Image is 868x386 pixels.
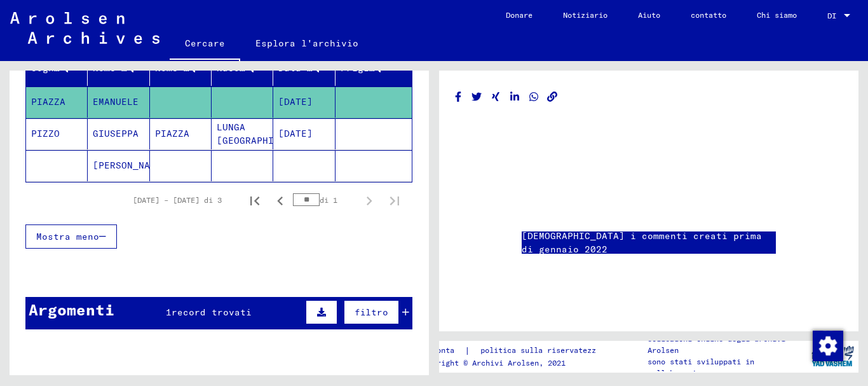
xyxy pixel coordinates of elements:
[166,307,172,318] font: 1
[255,38,358,49] font: Esplora l'archivio
[31,128,60,139] font: PIZZO
[93,62,190,74] font: Nome di battesimo
[278,128,313,139] font: [DATE]
[155,128,189,139] font: PIAZZA
[813,331,843,361] img: Modifica consenso
[133,195,222,205] font: [DATE] – [DATE] di 3
[93,160,167,171] font: [PERSON_NAME]
[217,121,314,146] font: LUNGA [GEOGRAPHIC_DATA]
[465,345,470,356] font: |
[36,231,99,242] font: Mostra meno
[827,11,836,20] font: DI
[93,96,139,107] font: EMANUELE
[155,62,241,74] font: Nome di nascita
[341,62,421,74] font: Prigioniero n.
[31,96,65,107] font: PIAZZA
[691,10,726,20] font: contatto
[419,344,465,357] a: impronta
[278,96,313,107] font: [DATE]
[268,188,293,213] button: Pagina precedente
[809,340,857,372] img: yv_logo.png
[185,38,225,49] font: Cercare
[563,10,607,20] font: Notiziario
[29,300,114,319] font: Argomenti
[355,307,388,318] font: filtro
[470,344,616,357] a: politica sulla riservatezza
[470,89,484,105] button: Condividi su Twitter
[648,357,754,378] font: sono stati sviluppati in collaborazione con
[320,195,337,205] font: di 1
[480,345,600,355] font: politica sulla riservatezza
[170,28,240,61] a: Cercare
[638,10,660,20] font: Aiuto
[10,12,159,44] img: Arolsen_neg.svg
[31,62,71,74] font: Cognome
[508,89,522,105] button: Condividi su LinkedIn
[489,89,503,105] button: Condividi su Xing
[242,188,268,213] button: Prima pagina
[419,358,566,368] font: Copyright © Archivi Arolsen, 2021
[356,188,382,213] button: Pagina successiva
[757,10,797,20] font: Chi siamo
[546,89,559,105] button: Copia il collegamento
[240,28,374,59] a: Esplora l'archivio
[522,230,762,255] font: [DEMOGRAPHIC_DATA] i commenti creati prima di gennaio 2022
[527,89,541,105] button: Condividi su WhatsApp
[506,10,532,20] font: Donare
[344,300,399,324] button: filtro
[217,62,257,74] font: Nascita
[382,188,407,213] button: Ultima pagina
[522,230,776,256] a: [DEMOGRAPHIC_DATA] i commenti creati prima di gennaio 2022
[93,128,139,139] font: GIUSEPPA
[452,89,465,105] button: Condividi su Facebook
[172,307,252,318] font: record trovati
[278,62,364,74] font: Data di nascita
[25,224,117,249] button: Mostra meno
